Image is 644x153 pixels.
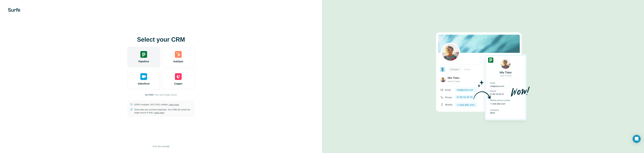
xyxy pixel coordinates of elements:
[152,145,169,148] span: I’ll do this manually
[127,36,195,43] h1: Select your CRM
[138,60,149,63] span: Pipedrive
[140,51,147,58] img: pipedrive's logo
[134,103,179,106] p: GDPR compliant. ISO-27001 certified.
[154,112,164,114] a: Learn more
[174,82,182,85] span: Copper
[155,93,177,96] button: Start with Google Sheets
[633,135,641,143] div: Open Intercom Messenger
[138,82,150,85] span: Salesforce
[173,60,183,63] span: HubSpot
[140,73,147,80] img: salesforce's logo
[169,103,179,106] a: Learn more
[145,93,154,96] p: No CRM?
[8,8,20,12] img: Surfe's logo
[134,108,192,114] p: Smart data sync prevents duplicates. Your CRM will remain the single source of truth.
[175,51,182,58] img: hubspot's logo
[150,144,172,149] button: I’ll do this manually
[175,73,182,80] img: copper's logo
[436,27,530,126] img: PIPEDRIVE image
